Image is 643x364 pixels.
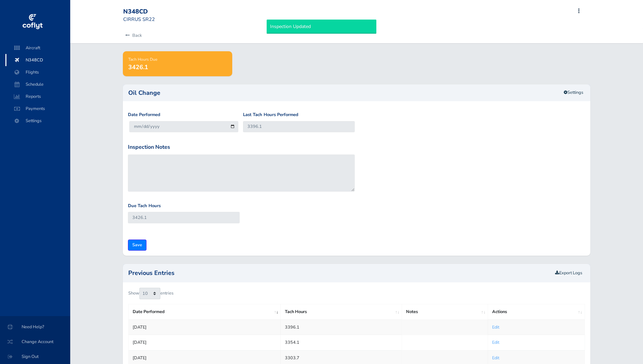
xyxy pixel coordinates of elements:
td: 3354.1 [281,335,402,350]
select: Showentries [139,288,160,299]
span: 3426.1 [128,63,148,71]
div: Inspection Updated [267,20,376,34]
th: Tach Hours: activate to sort column ascending [281,304,402,319]
h2: Previous Entries [128,270,552,276]
label: Inspection Notes [128,143,170,152]
label: Due Tach Hours [128,202,161,209]
span: Payments [12,103,63,115]
a: Edit [492,324,499,330]
td: [DATE] [129,319,281,335]
a: Settings [559,87,588,98]
span: Schedule [12,78,63,90]
input: Save [128,240,146,251]
span: Settings [12,115,63,127]
label: Date Performed [128,111,160,118]
h2: Oil Change [128,90,585,96]
span: Change Account [8,336,62,348]
th: Date Performed: activate to sort column ascending [129,304,281,319]
span: Reports [12,90,63,103]
a: Edit [492,355,499,361]
a: Export Logs [555,270,582,276]
span: Aircraft [12,42,63,54]
td: 3396.1 [281,319,402,335]
small: CIRRUS SR22 [123,16,155,23]
label: Show entries [128,288,173,299]
span: Tach Hours Due [128,57,157,62]
span: Need Help? [8,321,62,333]
span: N348CD [12,54,63,66]
th: Actions: activate to sort column ascending [488,304,585,319]
a: Back [123,28,142,43]
img: coflyt logo [21,12,44,32]
div: N348CD [123,8,172,16]
td: [DATE] [129,335,281,350]
label: Last Tach Hours Performed [243,111,298,118]
span: Flights [12,66,63,78]
span: Sign Out [8,351,62,363]
th: Notes: activate to sort column ascending [402,304,488,319]
a: Edit [492,339,499,345]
